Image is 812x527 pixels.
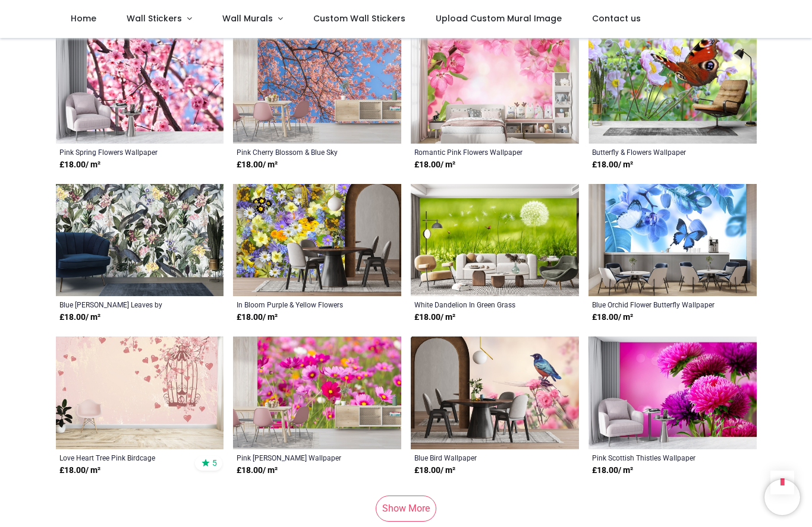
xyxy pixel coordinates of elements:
[592,465,633,477] strong: £ 18.00 / m²
[56,184,224,296] img: Blue Herron Leaves Wall Mural by Uta Naumann
[414,312,455,323] strong: £ 18.00 / m²
[313,12,405,24] span: Custom Wall Stickers
[237,465,278,477] strong: £ 18.00 / m²
[237,453,366,462] a: Pink [PERSON_NAME] Wallpaper
[233,336,401,449] img: Pink Daisy Flowers Wall Mural Wallpaper
[592,312,633,323] strong: £ 18.00 / m²
[59,159,100,171] strong: £ 18.00 / m²
[764,480,800,515] iframe: Brevo live chat
[59,312,100,323] strong: £ 18.00 / m²
[212,458,217,468] span: 5
[414,300,543,309] a: White Dandelion In Green Grass Wallpaper
[592,300,721,309] a: Blue Orchid Flower Butterfly Wallpaper
[237,147,366,157] a: Pink Cherry Blossom & Blue Sky Wallpaper
[592,159,633,171] strong: £ 18.00 / m²
[71,12,96,24] span: Home
[233,31,401,143] img: Pink Cherry Blossom & Blue Sky Wall Mural Wallpaper
[59,453,188,462] a: Love Heart Tree Pink Birdcage Wallpaper
[411,336,579,449] img: Blue Bird Wall Mural Wallpaper
[56,336,224,449] img: Love Heart Tree Pink Birdcage Wall Mural Wallpaper
[59,465,100,477] strong: £ 18.00 / m²
[588,31,757,143] img: Butterfly & Flowers Wall Mural Wallpaper
[414,159,455,171] strong: £ 18.00 / m²
[592,12,641,24] span: Contact us
[59,147,188,157] a: Pink Spring Flowers Wallpaper
[59,300,188,309] a: Blue [PERSON_NAME] Leaves by [PERSON_NAME]
[411,31,579,143] img: Romantic Pink Flowers Wall Mural Wallpaper
[222,12,273,24] span: Wall Murals
[237,300,366,309] a: In Bloom Purple & Yellow Flowers Wallpaper
[237,312,278,323] strong: £ 18.00 / m²
[414,465,455,477] strong: £ 18.00 / m²
[436,12,562,24] span: Upload Custom Mural Image
[414,453,543,462] a: Blue Bird Wallpaper
[237,159,278,171] strong: £ 18.00 / m²
[588,184,757,296] img: Blue Orchid Flower Butterfly Wall Mural Wallpaper
[376,496,436,522] a: Show More
[233,184,401,296] img: In Bloom Purple & Yellow Flowers Wall Mural Wallpaper
[414,147,543,157] a: Romantic Pink Flowers Wallpaper
[592,453,721,462] a: Pink Scottish Thistles Wallpaper
[127,12,182,24] span: Wall Stickers
[411,184,579,296] img: White Dandelion In Green Grass Wall Mural Wallpaper
[592,147,721,157] a: Butterfly & Flowers Wallpaper
[588,336,757,449] img: Pink Scottish Thistles Wall Mural Wallpaper
[56,31,224,143] img: Pink Spring Flowers Wall Mural Wallpaper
